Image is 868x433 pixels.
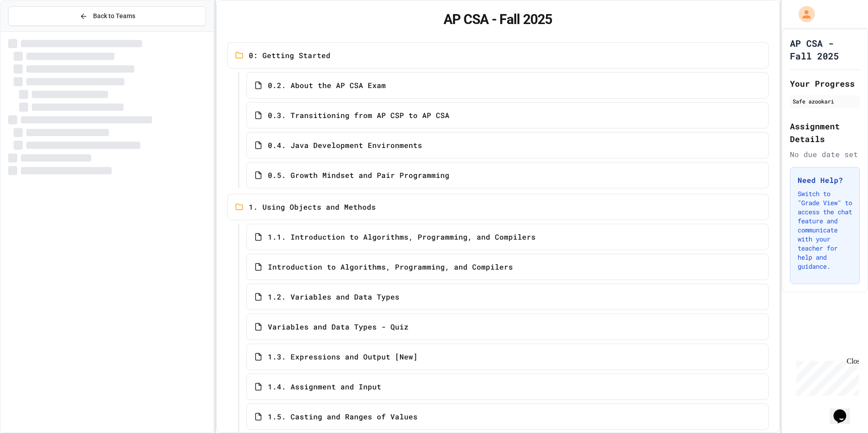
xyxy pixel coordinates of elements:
[249,50,330,61] span: 0: Getting Started
[247,102,768,128] a: 0.3. Transitioning from AP CSP to AP CSA
[268,351,418,362] span: 1.3. Expressions and Output [New]
[268,321,409,332] span: Variables and Data Types - Quiz
[247,224,768,250] a: 1.1. Introduction to Algorithms, Programming, and Compilers
[268,140,422,151] span: 0.4. Java Development Environments
[247,254,768,280] a: Introduction to Algorithms, Programming, and Compilers
[247,314,768,340] a: Variables and Data Types - Quiz
[798,175,852,186] h3: Need Help?
[793,357,859,396] iframe: chat widget
[247,162,768,188] a: 0.5. Growth Mindset and Pair Programming
[247,374,768,400] a: 1.4. Assignment and Input
[830,397,859,424] iframe: chat widget
[790,37,860,62] h1: AP CSA - Fall 2025
[789,4,817,25] div: My Account
[268,170,449,181] span: 0.5. Growth Mindset and Pair Programming
[798,189,852,271] p: Switch to "Grade View" to access the chat feature and communicate with your teacher for help and ...
[790,77,860,90] h2: Your Progress
[268,110,449,121] span: 0.3. Transitioning from AP CSP to AP CSA
[227,11,768,28] h1: AP CSA - Fall 2025
[93,11,135,21] span: Back to Teams
[247,403,768,430] a: 1.5. Casting and Ranges of Values
[247,344,768,370] a: 1.3. Expressions and Output [New]
[249,202,376,212] span: 1. Using Objects and Methods
[268,291,399,302] span: 1.2. Variables and Data Types
[4,4,63,58] div: Chat with us now!Close
[268,381,381,392] span: 1.4. Assignment and Input
[268,231,536,242] span: 1.1. Introduction to Algorithms, Programming, and Compilers
[790,149,860,160] div: No due date set
[268,80,386,91] span: 0.2. About the AP CSA Exam
[790,120,860,145] h2: Assignment Details
[268,411,418,422] span: 1.5. Casting and Ranges of Values
[793,97,857,105] div: Safe azookari
[247,132,768,158] a: 0.4. Java Development Environments
[268,261,513,272] span: Introduction to Algorithms, Programming, and Compilers
[247,72,768,98] a: 0.2. About the AP CSA Exam
[8,6,206,26] button: Back to Teams
[247,284,768,310] a: 1.2. Variables and Data Types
